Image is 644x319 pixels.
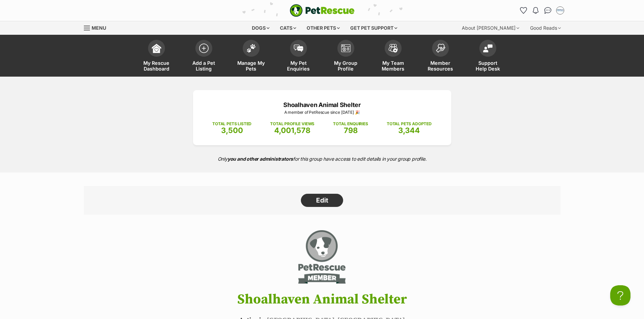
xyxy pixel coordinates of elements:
[228,36,275,77] a: Manage My Pets
[557,7,564,14] img: Jodie Parnell profile pic
[341,44,351,52] img: group-profile-icon-3fa3cf56718a62981997c0bc7e787c4b2cf8bcc04b72c1350f741eb67cf2f40e.svg
[203,109,441,115] p: A member of PetRescue since [DATE] 🎉
[322,36,369,77] a: My Group Profile
[518,5,566,16] ul: Account quick links
[152,44,161,53] img: dashboard-icon-eb2f2d2d3e046f16d808141f083e7271f6b2e854fb5c12c21221c1fb7104beca.svg
[203,100,441,109] p: Shoalhaven Animal Shelter
[294,45,303,52] img: pet-enquiries-icon-7e3ad2cf08bfb03b45e93fb7055b45f3efa6380592205ae92323e6603595dc1f.svg
[199,44,209,53] img: add-pet-listing-icon-0afa8454b4691262ce3f59096e99ab1cd57d4a30225e0717b998d2c9b9846f56.svg
[236,60,266,72] span: Manage My Pets
[283,60,314,72] span: My Pet Enquiries
[533,7,538,14] img: notifications-46538b983faf8c2785f20acdc204bb7945ddae34d4c08c2a6579f10ce5e182be.svg
[221,126,243,135] span: 3,500
[473,60,503,72] span: Support Help Desk
[84,21,111,33] a: Menu
[544,7,551,14] img: chat-41dd97257d64d25036548639549fe6c8038ab92f7586957e7f3b1b290dea8141.svg
[525,21,566,35] div: Good Reads
[457,21,524,35] div: About [PERSON_NAME]
[290,4,355,17] a: PetRescue
[331,60,361,72] span: My Group Profile
[301,194,343,207] a: Edit
[425,60,456,72] span: Member Resources
[246,44,256,53] img: manage-my-pets-icon-02211641906a0b7f246fdf0571729dbe1e7629f14944591b6c1af311fb30b64b.svg
[398,126,420,135] span: 3,344
[274,126,310,135] span: 4,001,578
[247,21,274,35] div: Dogs
[610,285,630,305] iframe: Help Scout Beacon - Open
[483,44,493,52] img: help-desk-icon-fdf02630f3aa405de69fd3d07c3f3aa587a6932b1a1747fa1d2bba05be0121f9.svg
[436,44,445,53] img: member-resources-icon-8e73f808a243e03378d46382f2149f9095a855e16c252ad45f914b54edf8863c.svg
[344,126,358,135] span: 798
[275,21,301,35] div: Cats
[74,292,571,307] h1: Shoalhaven Animal Shelter
[378,60,408,72] span: My Team Members
[333,121,368,127] p: TOTAL ENQUIRIES
[345,21,402,35] div: Get pet support
[270,121,314,127] p: TOTAL PROFILE VIEWS
[417,36,464,77] a: Member Resources
[290,4,355,17] img: logo-e224e6f780fb5917bec1dbf3a21bbac754714ae5b6737aabdf751b685950b380.svg
[302,21,344,35] div: Other pets
[133,36,180,77] a: My Rescue Dashboard
[275,36,322,77] a: My Pet Enquiries
[92,25,106,31] span: Menu
[555,5,566,16] button: My account
[180,36,228,77] a: Add a Pet Listing
[296,228,348,286] img: Shoalhaven Animal Shelter
[189,60,219,72] span: Add a Pet Listing
[387,121,432,127] p: TOTAL PETS ADOPTED
[388,44,398,53] img: team-members-icon-5396bd8760b3fe7c0b43da4ab00e1e3bb1a5d9ba89233759b79545d2d3fc5d0d.svg
[464,36,511,77] a: Support Help Desk
[228,156,293,162] strong: you and other administrators
[212,121,252,127] p: TOTAL PETS LISTED
[369,36,417,77] a: My Team Members
[518,5,529,16] a: Favourites
[530,5,541,16] button: Notifications
[141,60,172,72] span: My Rescue Dashboard
[543,5,553,16] a: Conversations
